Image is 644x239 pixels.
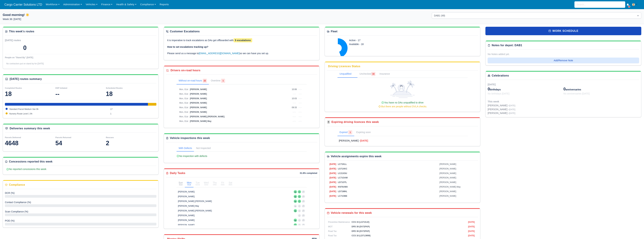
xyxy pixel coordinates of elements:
[339,139,466,143] a: [PERSON_NAME] -[DATE]
[178,200,212,203] div: [PERSON_NAME] [PERSON_NAME]
[299,115,302,118] span: --:--
[179,97,188,100] span: Mon, 01st
[177,77,209,84] a: Without on-road hours
[488,107,515,111] div: [PERSON_NAME] -
[360,139,368,142] strong: [DATE]
[195,184,200,186] small: 02nd
[330,168,336,170] span: [DATE]
[109,107,156,112] td: 17
[171,68,200,72] div: Drivers on-road hours
[148,103,156,106] div: Nursery Route Level 1 9h
[6,62,44,65] span: No contractors put on stand by for [DATE]
[3,13,212,17] h1: Good morning! ☀️
[3,1,44,8] a: Cargo Carrier Solutions LTD
[195,181,200,186] div: Tue
[509,112,515,114] span: [DATE]
[299,88,302,91] span: --:--
[5,219,156,223] div: Delivery Completion Rate
[5,140,55,147] div: 4648
[221,181,225,186] div: Fri
[338,172,347,175] span: LC21XSU
[177,145,194,151] a: With Defects
[5,38,81,42] div: [DATE] routes
[488,86,563,92] div: birthdays
[55,136,71,138] small: Parcels Returned
[194,145,213,151] a: Not Inspected
[99,1,114,8] a: Finance
[331,211,372,215] div: Vehicle renewals for this week
[179,111,188,113] span: Mon, 01st
[299,93,302,95] span: --:--
[190,88,207,91] span: [PERSON_NAME]
[5,103,148,106] div: Standard Parcel Medium Van 9h
[293,93,296,95] span: --:--
[330,163,336,165] span: [DATE]
[44,1,61,8] a: Workforce
[299,120,302,122] span: --:--
[3,17,212,21] p: Week 36: [DATE]
[5,56,156,59] div: People on "Stand By" [DATE]
[338,177,347,179] span: LC71OAM
[170,29,200,34] div: Customer Escalations
[106,140,156,147] div: 2
[5,191,156,195] div: Delivery Completion Rate
[170,171,185,175] div: Daily Tasks
[348,130,352,134] span: 1
[440,186,461,188] span: [PERSON_NAME] May
[339,101,466,108] div: You have no DAs unqualified to drive
[10,77,42,81] div: [DATE] routes summary
[221,79,225,83] span: 1
[109,112,156,116] td: 1
[138,1,158,8] a: Compliance
[190,115,225,118] span: [PERSON_NAME] [PERSON_NAME]
[158,1,171,8] a: Reports
[338,163,347,165] span: LC71KLL
[5,136,21,138] small: Parcels Delivered
[203,79,207,83] span: 22
[293,111,296,113] span: --:--
[292,97,297,100] span: 10:03
[179,115,188,118] span: Mon, 01st
[10,126,50,131] div: Deliveries summary this week
[167,45,316,49] p: How to set escalations tracking up?
[178,219,195,222] div: [PERSON_NAME]
[352,234,370,237] span: CCS 16 (LD71JWW)
[293,120,296,122] span: --:--
[23,45,27,51] div: 0
[221,184,225,186] small: 05th
[5,91,55,97] div: 18
[328,225,333,228] span: MOT
[292,88,297,91] span: 10:06
[9,29,34,34] div: This week's routes
[187,181,191,186] div: Mon
[234,38,252,42] span: 5 escalations
[371,72,375,76] span: 16
[440,177,456,179] span: [PERSON_NAME]
[338,190,347,193] span: LD71MHL
[178,205,199,207] div: [PERSON_NAME] May
[9,183,25,187] div: Compliance
[492,74,509,78] div: Celebrations
[509,108,515,111] span: [DATE]
[468,230,475,232] span: [DATE]
[330,177,336,179] span: [DATE]
[204,184,209,186] small: 03rd
[330,172,336,175] span: [DATE]
[299,102,302,104] span: --:--
[293,102,296,104] span: --:--
[229,184,232,186] small: 06th
[190,93,207,95] span: [PERSON_NAME]
[178,224,195,226] div: [PERSON_NAME]
[352,225,370,228] span: DPD 39 (DV72FKP)
[488,87,490,91] span: 0
[229,181,232,186] div: Sat
[492,43,522,47] div: Notes for depot: DAB1
[84,1,99,8] a: Vehicles
[488,52,639,56] div: No Notes added yet.
[440,168,456,170] span: [PERSON_NAME]
[328,64,361,68] div: Driving Licences Status
[61,1,84,8] a: Administration
[509,104,515,107] span: [DATE]
[5,87,22,89] small: Completed Routes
